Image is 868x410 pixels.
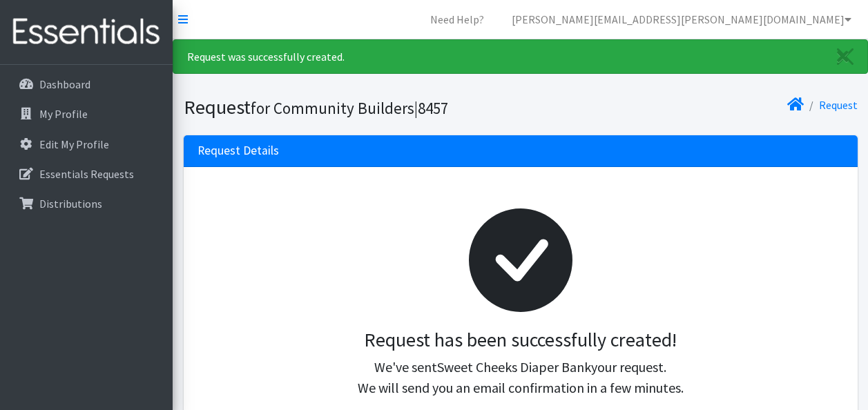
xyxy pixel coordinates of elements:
p: My Profile [39,107,88,121]
a: Close [823,40,867,73]
p: Dashboard [39,77,90,91]
a: Need Help? [419,6,495,33]
img: HumanEssentials [6,9,167,55]
a: Dashboard [6,70,167,98]
a: My Profile [6,100,167,128]
p: Edit My Profile [39,137,109,151]
a: Distributions [6,190,167,217]
a: Request [819,98,858,112]
span: Sweet Cheeks Diaper Bank [437,358,591,375]
p: We've sent your request. We will send you an email confirmation in a few minutes. [209,357,833,398]
p: Distributions [39,197,102,211]
div: Request was successfully created. [173,39,868,74]
small: for Community Builders|8457 [251,98,448,118]
a: [PERSON_NAME][EMAIL_ADDRESS][PERSON_NAME][DOMAIN_NAME] [501,6,862,33]
a: Edit My Profile [6,130,167,158]
h3: Request has been successfully created! [209,329,833,352]
h3: Request Details [197,144,279,158]
a: Essentials Requests [6,160,167,188]
h1: Request [184,95,516,119]
p: Essentials Requests [39,167,134,181]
